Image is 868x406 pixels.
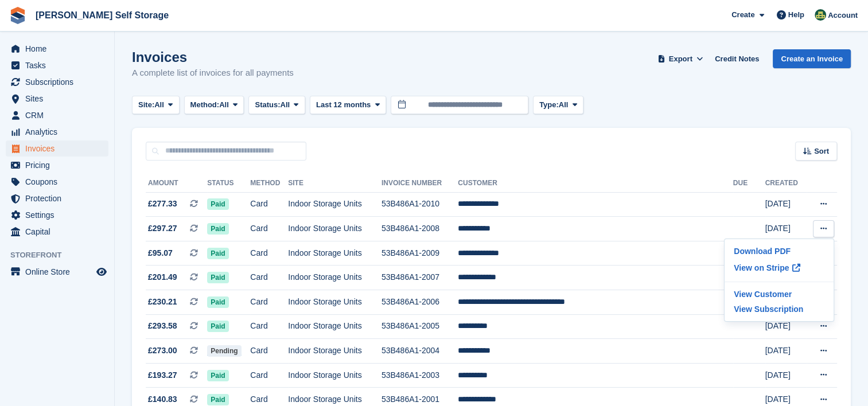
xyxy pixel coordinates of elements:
[288,192,382,217] td: Indoor Storage Units
[382,339,458,364] td: 53B486A1-2004
[729,302,829,317] a: View Subscription
[729,244,829,259] a: Download PDF
[288,339,382,364] td: Indoor Storage Units
[25,190,94,206] span: Protection
[6,264,108,280] a: menu
[138,99,154,111] span: Site:
[731,9,754,21] span: Create
[25,74,94,90] span: Subscriptions
[25,157,94,173] span: Pricing
[207,370,228,381] span: Paid
[559,99,569,111] span: All
[765,192,807,217] td: [DATE]
[248,96,305,115] button: Status: All
[765,217,807,241] td: [DATE]
[146,174,207,193] th: Amount
[288,266,382,290] td: Indoor Storage Units
[788,9,804,21] span: Help
[6,140,108,157] a: menu
[148,296,177,308] span: £230.21
[148,247,173,259] span: £95.07
[250,314,288,339] td: Card
[6,190,108,206] a: menu
[6,91,108,107] a: menu
[207,345,241,357] span: Pending
[207,223,228,235] span: Paid
[207,174,250,193] th: Status
[765,363,807,388] td: [DATE]
[207,248,228,259] span: Paid
[25,57,94,73] span: Tasks
[250,339,288,364] td: Card
[6,107,108,123] a: menu
[31,6,173,25] a: [PERSON_NAME] Self Storage
[773,49,851,68] a: Create an Invoice
[669,53,692,65] span: Export
[25,140,94,157] span: Invoices
[25,124,94,140] span: Analytics
[148,369,177,381] span: £193.27
[6,207,108,223] a: menu
[25,91,94,107] span: Sites
[250,363,288,388] td: Card
[382,266,458,290] td: 53B486A1-2007
[25,41,94,57] span: Home
[655,49,706,68] button: Export
[148,222,177,235] span: £297.27
[729,259,829,277] a: View on Stripe
[382,241,458,266] td: 53B486A1-2009
[539,99,559,111] span: Type:
[382,314,458,339] td: 53B486A1-2005
[95,265,108,279] a: Preview store
[207,198,228,210] span: Paid
[6,74,108,90] a: menu
[219,99,229,111] span: All
[6,157,108,173] a: menu
[132,96,180,115] button: Site: All
[25,207,94,223] span: Settings
[9,7,26,24] img: stora-icon-8386f47178a22dfd0bd8f6a31ec36ba5ce8667c1dd55bd0f319d3a0aa187defe.svg
[382,363,458,388] td: 53B486A1-2003
[729,287,829,302] a: View Customer
[184,96,244,115] button: Method: All
[382,290,458,315] td: 53B486A1-2006
[382,174,458,193] th: Invoice Number
[250,217,288,241] td: Card
[288,363,382,388] td: Indoor Storage Units
[765,339,807,364] td: [DATE]
[733,174,765,193] th: Due
[310,96,386,115] button: Last 12 months
[250,174,288,193] th: Method
[25,174,94,190] span: Coupons
[288,217,382,241] td: Indoor Storage Units
[207,272,228,283] span: Paid
[132,49,294,65] h1: Invoices
[281,99,290,111] span: All
[382,217,458,241] td: 53B486A1-2008
[6,57,108,73] a: menu
[250,241,288,266] td: Card
[765,314,807,339] td: [DATE]
[814,146,829,157] span: Sort
[207,394,228,405] span: Paid
[288,290,382,315] td: Indoor Storage Units
[148,345,177,357] span: £273.00
[6,224,108,240] a: menu
[250,266,288,290] td: Card
[6,124,108,140] a: menu
[132,67,294,80] p: A complete list of invoices for all payments
[765,174,807,193] th: Created
[255,99,280,111] span: Status:
[288,241,382,266] td: Indoor Storage Units
[148,320,177,332] span: £293.58
[25,224,94,240] span: Capital
[288,314,382,339] td: Indoor Storage Units
[148,271,177,283] span: £201.49
[25,264,94,280] span: Online Store
[828,10,858,21] span: Account
[250,290,288,315] td: Card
